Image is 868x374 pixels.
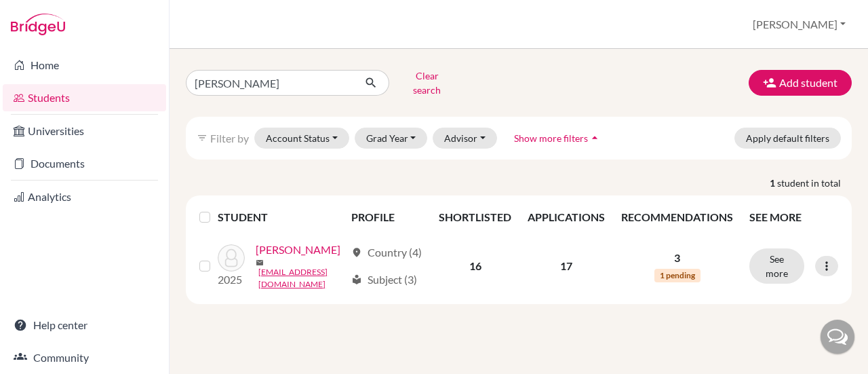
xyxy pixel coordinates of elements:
td: 17 [519,233,613,299]
p: 3 [621,250,733,266]
input: Find student by name... [186,70,354,96]
a: Analytics [3,183,166,210]
a: [PERSON_NAME] [256,242,340,258]
img: Ruiz, Jacques [218,244,245,272]
strong: 1 [770,176,777,190]
span: student in total [777,176,852,190]
span: Show more filters [514,132,588,144]
a: Home [3,52,166,79]
button: Show more filtersarrow_drop_up [502,128,613,149]
span: local_library [351,274,362,285]
span: Ayuda [29,10,66,22]
a: Documents [3,150,166,177]
span: Filter by [210,132,249,145]
button: Advisor [433,128,497,149]
span: location_on [351,247,362,258]
th: SHORTLISTED [431,201,519,233]
button: Clear search [389,65,465,100]
div: Subject (3) [351,272,417,288]
button: See more [749,248,804,284]
button: Apply default filters [734,128,841,149]
th: RECOMMENDATIONS [613,201,741,233]
i: arrow_drop_up [588,131,601,145]
i: filter_list [197,132,208,143]
a: Help center [3,312,166,339]
div: Country (4) [351,244,422,261]
a: Community [3,344,166,371]
span: mail [256,259,264,267]
th: SEE MORE [741,201,846,233]
img: Bridge-U [11,14,65,35]
button: Account Status [254,128,349,149]
span: 1 pending [654,269,701,282]
button: Add student [749,70,852,96]
th: APPLICATIONS [519,201,613,233]
a: Universities [3,117,166,145]
a: [EMAIL_ADDRESS][DOMAIN_NAME] [258,266,345,291]
td: 16 [431,233,519,299]
p: 2025 [218,272,245,288]
th: PROFILE [343,201,431,233]
button: Grad Year [355,128,428,149]
a: Students [3,84,166,111]
th: STUDENT [218,201,343,233]
button: [PERSON_NAME] [747,12,852,37]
